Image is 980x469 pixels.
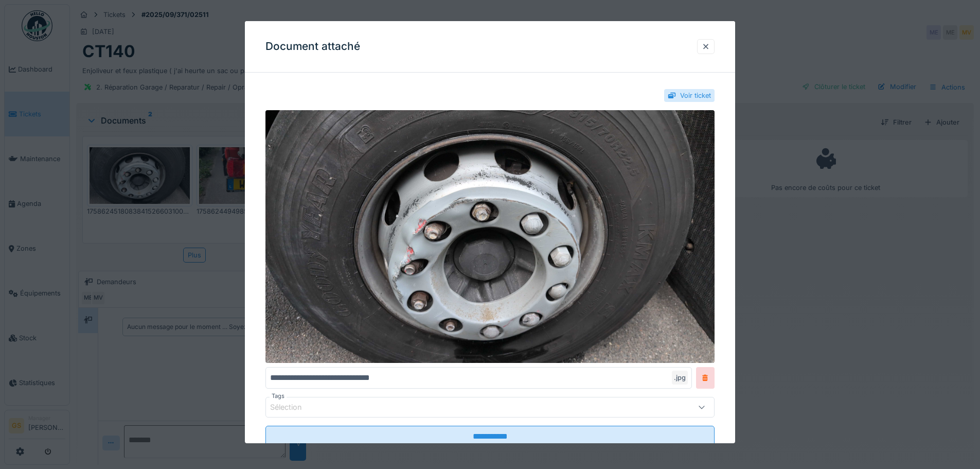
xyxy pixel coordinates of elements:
[680,91,711,100] div: Voir ticket
[672,371,688,385] div: .jpg
[265,110,715,363] img: dd890d75-37ab-43c3-9bc1-d4048851d4f7-17586245180838415266031009176437.jpg
[270,402,316,413] div: Sélection
[270,392,287,401] label: Tags
[265,40,360,53] h3: Document attaché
